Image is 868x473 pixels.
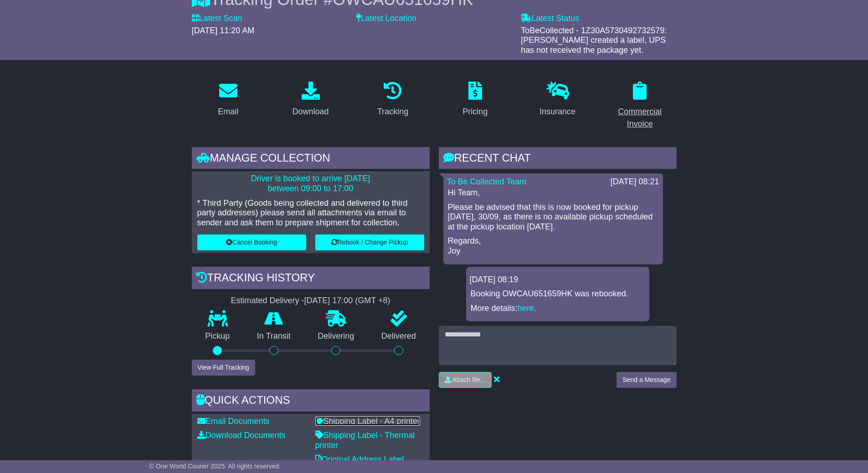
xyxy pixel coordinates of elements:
[192,14,242,24] label: Latest Scan
[197,431,286,440] a: Download Documents
[611,177,659,187] div: [DATE] 08:21
[304,296,390,306] div: [DATE] 17:00 (GMT +8)
[471,304,645,314] p: More details: .
[448,188,658,198] p: Hi Team,
[371,78,414,121] a: Tracking
[315,417,420,426] a: Shipping Label - A4 printer
[197,417,270,426] a: Email Documents
[315,455,404,464] a: Original Address Label
[243,331,304,341] p: In Transit
[609,106,671,130] div: Commercial Invoice
[447,177,527,186] a: To Be Collected Team
[149,463,281,470] span: © One World Courier 2025. All rights reserved.
[192,389,430,414] div: Quick Actions
[192,331,244,341] p: Pickup
[197,234,306,250] button: Cancel Booking
[356,14,416,24] label: Latest Location
[192,147,430,172] div: Manage collection
[292,106,329,118] div: Download
[470,275,646,285] div: [DATE] 08:19
[521,26,667,55] span: ToBeCollected - 1Z30A5730492732579: [PERSON_NAME] created a label, UPS has not received the packa...
[368,331,430,341] p: Delivered
[439,147,677,172] div: RECENT CHAT
[192,26,255,35] span: [DATE] 11:20 AM
[197,198,424,228] p: * Third Party (Goods being collected and delivered to third party addresses) please send all atta...
[521,14,579,24] label: Latest Status
[197,174,424,193] p: Driver is booked to arrive [DATE] between 09:00 to 17:00
[462,106,488,118] div: Pricing
[377,106,408,118] div: Tracking
[218,106,238,118] div: Email
[304,331,368,341] p: Delivering
[603,78,677,133] a: Commercial Invoice
[192,296,430,306] div: Estimated Delivery -
[471,289,645,299] p: Booking OWCAU651659HK was rebooked.
[448,236,658,256] p: Regards, Joy
[286,78,334,121] a: Download
[539,106,575,118] div: Insurance
[192,267,430,291] div: Tracking history
[212,78,244,121] a: Email
[315,431,415,450] a: Shipping Label - Thermal printer
[457,78,493,121] a: Pricing
[192,360,255,376] button: View Full Tracking
[616,372,676,388] button: Send a Message
[448,203,658,232] p: Please be advised that this is now booked for pickup [DATE], 30/09, as there is no available pick...
[534,78,581,121] a: Insurance
[518,304,534,313] a: here
[315,234,424,250] button: Rebook / Change Pickup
